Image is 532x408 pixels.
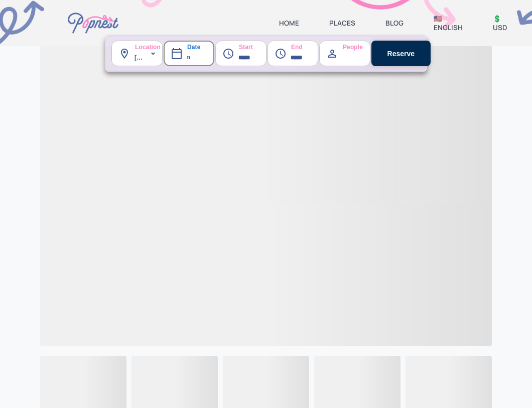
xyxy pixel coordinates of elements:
[493,14,507,32] a: 💲 USD
[371,41,431,66] button: Reserve
[326,36,363,52] label: People
[279,19,299,28] a: HOME
[387,50,415,58] strong: Reserve
[222,36,253,52] label: Start
[385,19,404,28] a: BLOG
[171,36,200,52] label: Date
[135,41,163,66] div: [GEOGRAPHIC_DATA] ([GEOGRAPHIC_DATA], [GEOGRAPHIC_DATA], [GEOGRAPHIC_DATA])
[329,19,355,28] a: PLACES
[434,14,463,32] a: 🇺🇸 ENGLISH
[118,36,161,52] label: Location
[275,36,303,52] label: End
